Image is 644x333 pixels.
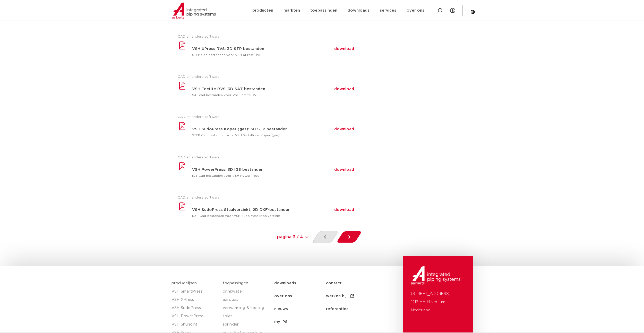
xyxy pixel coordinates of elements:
[274,290,326,303] a: over ons
[192,53,359,57] p: STEP Cad bestanden voor VSH XPress RVS
[334,87,354,91] a: download
[274,303,326,315] a: nieuws
[178,75,220,79] span: CAD en andere software
[326,290,378,303] a: werken bij
[192,174,359,177] p: IGS Cad bestanden voor VSH PowerPress
[223,296,269,304] a: aardgas
[223,287,269,296] a: drinkwater
[192,47,291,51] h3: VSH XPress RVS: 3D STP bestanden
[223,281,248,285] a: toepassingen
[334,168,354,172] a: download
[178,115,220,119] span: CAD en andere software
[274,277,401,328] nav: Menu
[334,208,354,212] a: download
[178,35,220,39] span: CAD en andere software
[274,315,326,328] a: my IPS
[171,312,218,320] a: VSH PowerPress
[171,281,197,285] a: productlijnen
[192,133,359,137] p: STEP Cad bestanden voor VSH SudoPress Koper (gas)
[274,277,326,290] a: downloads
[411,290,465,314] p: [STREET_ADDRESS] 1212 AA Hilversum Nederland
[223,304,269,312] a: verwarming & koeling
[334,47,354,51] a: download
[171,320,218,329] a: VSH Shurjoint
[178,155,220,160] span: CAD en andere software
[334,127,354,131] a: download
[223,312,269,320] a: solar
[171,296,218,304] a: VSH XPress
[192,214,359,218] p: DXF Cad-bestanden voor VSH SudoPress Staalverzinkt
[192,208,291,212] h3: VSH SudoPress Staalverzinkt: 2D DXF-bestanden
[326,277,378,290] a: contact
[192,93,359,97] p: SAT cad bestanden voor VSH Tectite RVS
[223,320,269,329] a: sprinkler
[192,127,291,131] h3: VSH SudoPress Koper (gas): 3D STP bestanden
[171,287,218,296] a: VSH SmartPress
[171,304,218,312] a: VSH SudoPress
[192,168,291,172] h3: VSH PowerPress: 3D IGS bestanden
[326,303,378,315] a: referenties
[192,87,291,91] h3: VSH Tectite RVS: 3D SAT bestanden
[178,195,220,200] span: CAD en andere software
